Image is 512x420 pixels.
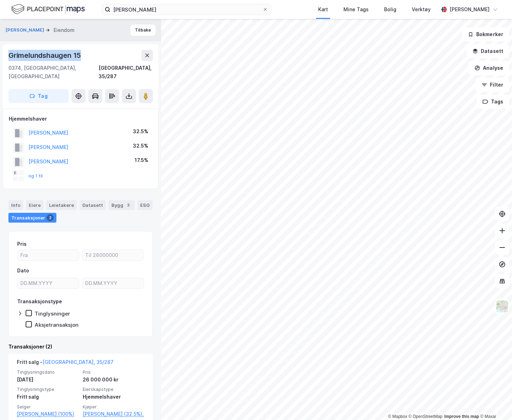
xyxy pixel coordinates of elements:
[133,142,148,150] div: 32.5%
[318,5,328,14] div: Kart
[83,375,144,384] div: 26 000 000 kr
[83,404,144,410] span: Kjøper
[17,375,78,384] div: [DATE]
[47,214,54,221] div: 2
[82,250,144,260] input: Til 26000000
[8,200,23,210] div: Info
[11,3,85,15] img: logo.f888ab2527a4732fd821a326f86c7f29.svg
[137,200,152,210] div: ESG
[80,200,106,210] div: Datasett
[469,61,509,75] button: Analyse
[83,369,144,375] span: Pris
[18,278,79,289] input: DD.MM.YYYY
[384,5,396,14] div: Bolig
[477,386,512,420] iframe: Chat Widget
[17,386,78,392] span: Tinglysningstype
[9,115,152,123] div: Hjemmelshaver
[17,369,78,375] span: Tinglysningsdato
[42,359,114,365] a: [GEOGRAPHIC_DATA], 35/287
[496,300,509,313] img: Z
[110,4,262,15] input: Søk på adresse, matrikkel, gårdeiere, leietakere eller personer
[17,410,78,418] a: [PERSON_NAME] (100%)
[18,250,79,260] input: Fra
[54,26,75,34] div: Eiendom
[8,64,98,81] div: 0374, [GEOGRAPHIC_DATA], [GEOGRAPHIC_DATA]
[133,127,148,136] div: 32.5%
[477,95,509,109] button: Tags
[8,343,153,351] div: Transaksjoner (2)
[83,410,144,418] a: [PERSON_NAME] (32.5%),
[462,27,509,41] button: Bokmerker
[83,386,144,392] span: Eierskapstype
[8,89,69,103] button: Tag
[17,404,78,410] span: Selger
[17,393,78,401] div: Fritt salg
[409,414,443,419] a: OpenStreetMap
[8,50,82,61] div: Grimelundshaugen 15
[82,278,144,289] input: DD.MM.YYYY
[130,25,156,36] button: Tilbake
[83,393,144,401] div: Hjemmelshaver
[109,200,135,210] div: Bygg
[35,321,78,328] div: Aksjetransaksjon
[135,156,148,164] div: 17.5%
[26,200,43,210] div: Eiere
[6,27,46,34] button: [PERSON_NAME]
[466,44,509,58] button: Datasett
[8,213,56,223] div: Transaksjoner
[444,414,479,419] a: Improve this map
[388,414,407,419] a: Mapbox
[125,202,132,209] div: 3
[343,5,369,14] div: Mine Tags
[412,5,431,14] div: Verktøy
[46,200,77,210] div: Leietakere
[17,297,62,306] div: Transaksjonstype
[17,240,27,248] div: Pris
[35,310,70,317] div: Tinglysninger
[17,266,29,275] div: Dato
[476,78,509,92] button: Filter
[17,358,114,369] div: Fritt salg -
[98,64,153,81] div: [GEOGRAPHIC_DATA], 35/287
[450,5,490,14] div: [PERSON_NAME]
